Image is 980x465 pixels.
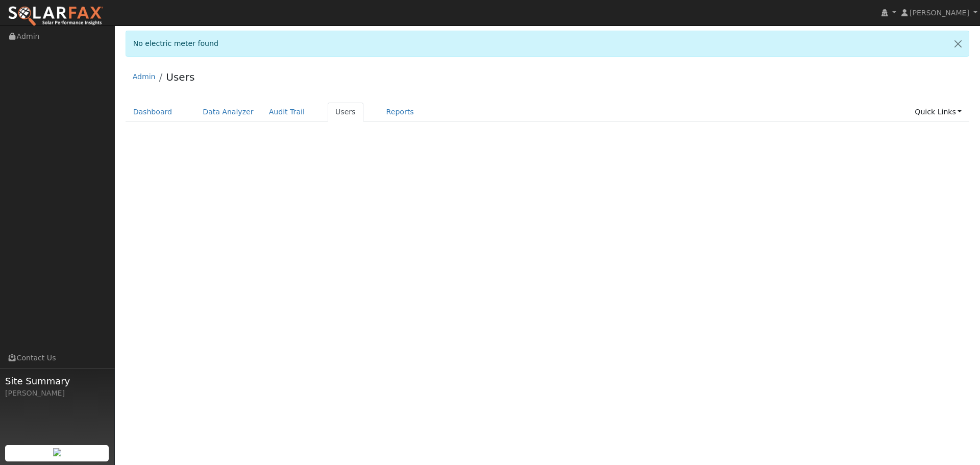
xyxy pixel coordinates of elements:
a: Admin [133,72,156,81]
a: Users [328,103,363,121]
a: Audit Trail [261,103,312,121]
a: Dashboard [126,103,180,121]
a: Data Analyzer [195,103,261,121]
div: No electric meter found [126,31,970,57]
a: Quick Links [907,103,969,121]
div: [PERSON_NAME] [5,388,109,399]
img: SolarFax [8,6,104,27]
span: Site Summary [5,374,109,388]
img: retrieve [53,448,61,456]
span: [PERSON_NAME] [910,9,969,17]
a: Users [166,71,194,83]
a: Close [947,31,969,56]
a: Reports [379,103,422,121]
